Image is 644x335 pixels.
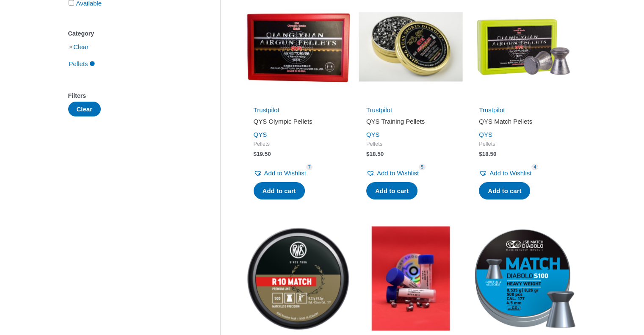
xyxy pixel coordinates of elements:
[366,141,455,148] span: Pellets
[254,117,343,126] h2: QYS Olympic Pellets
[306,164,313,170] span: 7
[419,164,426,170] span: 5
[254,151,271,157] bdi: 19.50
[254,182,305,200] a: Add to cart: “QYS Olympic Pellets”
[68,102,101,116] button: Clear
[366,106,392,114] a: Trustpilot
[377,169,419,177] span: Add to Wishlist
[479,167,531,179] a: Add to Wishlist
[479,182,530,200] a: Add to cart: “QYS Match Pellets”
[479,117,568,126] h2: QYS Match Pellets
[264,169,306,177] span: Add to Wishlist
[479,151,496,157] bdi: 18.50
[254,117,343,129] a: QYS Olympic Pellets
[254,151,257,157] span: $
[73,43,88,50] a: Clear
[366,117,455,129] a: QYS Training Pellets
[359,226,463,330] img: Single lot pellet sample for testing
[366,117,455,126] h2: QYS Training Pellets
[366,182,417,200] a: Add to cart: “QYS Training Pellets”
[479,117,568,129] a: QYS Match Pellets
[254,167,306,179] a: Add to Wishlist
[366,131,380,138] a: QYS
[366,151,370,157] span: $
[68,60,96,67] a: Pellets
[479,106,505,114] a: Trustpilot
[366,167,419,179] a: Add to Wishlist
[254,106,279,114] a: Trustpilot
[254,131,267,138] a: QYS
[68,28,195,40] div: Category
[531,164,538,170] span: 4
[479,141,568,148] span: Pellets
[489,169,531,177] span: Add to Wishlist
[254,141,343,148] span: Pellets
[366,151,384,157] bdi: 18.50
[68,57,89,71] span: Pellets
[479,131,492,138] a: QYS
[479,151,482,157] span: $
[68,90,195,102] div: Filters
[246,226,350,330] img: RWS R10 Match
[471,226,575,330] img: JSB Match Diabolo Heavy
